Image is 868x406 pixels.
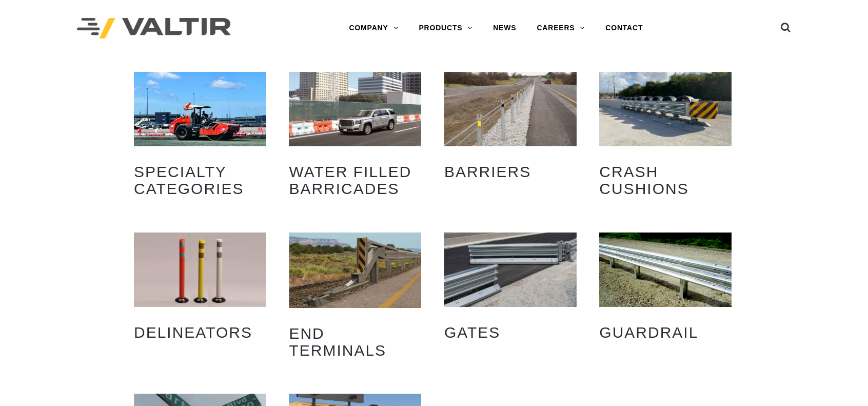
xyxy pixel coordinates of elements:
a: Visit product category Specialty Categories [134,72,266,205]
h2: Delineators [134,316,266,349]
a: NEWS [483,18,526,38]
img: Guardrail [599,233,732,307]
a: CAREERS [526,18,595,38]
a: CONTACT [595,18,653,38]
a: Visit product category Guardrail [599,233,732,349]
a: COMPANY [339,18,408,38]
img: Water Filled Barricades [289,72,421,146]
img: End Terminals [289,233,421,307]
img: Specialty Categories [134,72,266,146]
h2: Specialty Categories [134,156,266,205]
a: Visit product category Delineators [134,233,266,349]
img: Valtir [77,18,231,39]
a: Visit product category Barriers [444,72,577,188]
h2: Water Filled Barricades [289,156,421,205]
h2: End Terminals [289,317,421,366]
img: Barriers [444,72,577,146]
img: Delineators [134,233,266,307]
h2: Crash Cushions [599,156,732,205]
img: Gates [444,233,577,307]
h2: Guardrail [599,316,732,349]
a: Visit product category End Terminals [289,233,421,366]
a: Visit product category Crash Cushions [599,72,732,205]
h2: Gates [444,316,577,349]
a: Visit product category Water Filled Barricades [289,72,421,205]
img: Crash Cushions [599,72,732,146]
a: Visit product category Gates [444,233,577,349]
h2: Barriers [444,156,577,188]
a: PRODUCTS [408,18,483,38]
